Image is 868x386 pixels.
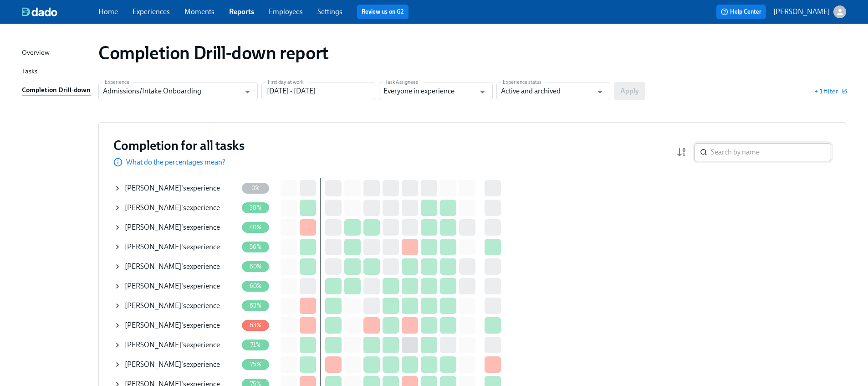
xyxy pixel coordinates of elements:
[319,238,322,255] div: First day at work • day 8
[114,257,238,276] div: [PERSON_NAME]'sexperience
[317,7,342,16] a: Settings
[125,262,220,272] div: 's experience
[125,340,220,350] div: 's experience
[229,7,254,16] a: Reports
[125,360,220,370] div: 's experience
[357,5,408,19] button: Review us on G2
[113,137,245,154] h3: Completion for all tasks
[22,66,37,77] div: Tasks
[125,184,181,192] span: [PERSON_NAME]
[125,301,181,310] span: [PERSON_NAME]
[269,7,303,16] a: Employees
[240,85,255,99] button: Open
[773,7,830,17] p: [PERSON_NAME]
[22,47,50,59] div: Overview
[319,278,322,294] div: First day at work • day 8
[125,242,181,251] span: [PERSON_NAME]
[114,297,238,315] div: [PERSON_NAME]'sexperience
[319,336,322,353] div: First day at work • day 8
[593,85,607,99] button: Open
[114,218,238,237] div: [PERSON_NAME]'sexperience
[114,316,238,335] div: [PERSON_NAME]'sexperience
[125,203,181,212] span: [PERSON_NAME]
[125,301,220,311] div: 's experience
[475,85,490,99] button: Open
[22,7,57,16] img: dado
[721,7,761,16] span: Help Center
[125,281,220,291] div: 's experience
[319,199,322,216] div: First day at work • day 8
[125,242,220,252] div: 's experience
[711,143,831,161] input: Search by name
[245,361,266,368] span: 75%
[22,47,91,59] a: Overview
[114,238,238,256] div: [PERSON_NAME]'sexperience
[22,66,91,77] a: Tasks
[245,341,266,348] span: 71%
[125,223,181,232] span: [PERSON_NAME]
[244,322,267,329] span: 63%
[125,183,220,193] div: 's experience
[125,222,220,232] div: 's experience
[98,42,329,64] h1: Completion Drill-down report
[114,277,238,295] div: [PERSON_NAME]'sexperience
[244,263,267,270] span: 60%
[114,355,238,374] div: [PERSON_NAME]'sexperience
[244,283,267,289] span: 60%
[125,320,220,330] div: 's experience
[114,199,238,217] div: [PERSON_NAME]'sexperience
[244,224,267,231] span: 40%
[319,258,322,275] div: First day at work • day 8
[676,147,687,158] svg: Completion rate (low to high)
[22,7,98,16] a: dado
[319,180,322,196] div: First day at work • day 8
[319,317,322,334] div: First day at work • day 8
[125,203,220,213] div: 's experience
[126,157,225,167] p: What do the percentages mean?
[319,356,322,373] div: First day at work • day 8
[244,204,267,211] span: 38%
[244,302,267,309] span: 63%
[716,5,766,19] button: Help Center
[319,219,322,236] div: First day at work • day 8
[319,297,322,314] div: First day at work • day 8
[125,360,181,369] span: [PERSON_NAME]
[244,243,267,250] span: 56%
[184,7,214,16] a: Moments
[125,262,181,271] span: [PERSON_NAME]
[114,336,238,354] div: [PERSON_NAME]'sexperience
[773,5,846,18] button: [PERSON_NAME]
[814,87,846,96] button: + 1 filter
[133,7,170,16] a: Experiences
[22,85,91,96] a: Completion Drill-down
[246,185,265,191] span: 0%
[125,282,181,290] span: [PERSON_NAME]
[114,179,238,197] div: [PERSON_NAME]'sexperience
[125,321,181,329] span: [PERSON_NAME]
[98,7,118,16] a: Home
[125,340,181,349] span: [PERSON_NAME]
[362,7,404,16] a: Review us on G2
